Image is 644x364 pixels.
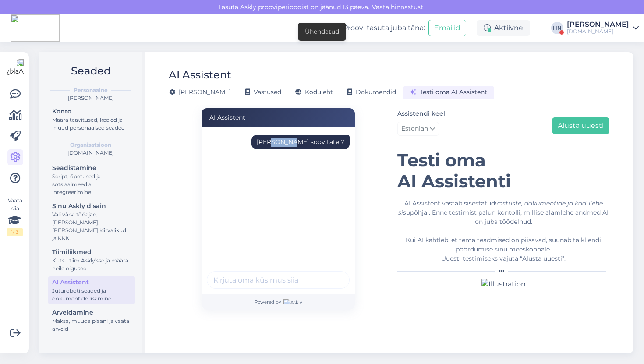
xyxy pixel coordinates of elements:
[477,20,530,36] div: Aktiivne
[48,276,135,304] a: AI AssistentJuturoboti seaded ja dokumentide lisamine
[7,59,24,76] img: Askly Logo
[397,109,445,118] label: Assistendi keel
[52,247,131,257] div: Tiimiliikmed
[7,228,23,236] div: 1 / 3
[481,279,526,290] img: Illustration
[202,108,355,127] div: AI Assistent
[48,246,135,274] a: TiimiliikmedKutsu tiim Askly'sse ja määra neile õigused
[567,28,629,35] div: [DOMAIN_NAME]
[52,211,131,242] div: Vali värv, tööajad, [PERSON_NAME], [PERSON_NAME] kiirvalikud ja KKK
[295,88,333,96] span: Koduleht
[397,199,609,263] div: AI Assistent vastab sisestatud põhjal. Enne testimist palun kontolli, millise alamlehe andmed AI ...
[567,21,629,28] div: [PERSON_NAME]
[52,116,131,132] div: Määra teavitused, keeled ja muud personaalsed seaded
[347,88,396,96] span: Dokumendid
[70,141,111,149] b: Organisatsioon
[397,122,439,136] a: Estonian
[7,197,23,236] div: Vaata siia
[283,299,302,304] img: Askly
[169,88,231,96] span: [PERSON_NAME]
[48,162,135,198] a: SeadistamineScript, õpetused ja sotsiaalmeedia integreerimine
[397,150,609,192] h1: Testi oma AI Assistenti
[567,21,639,35] a: [PERSON_NAME][DOMAIN_NAME]
[410,88,487,96] span: Testi oma AI Assistent
[46,149,135,157] div: [DOMAIN_NAME]
[52,308,131,317] div: Arveldamine
[48,307,135,334] a: ArveldamineMaksa, muuda plaani ja vaata arveid
[428,20,466,36] button: Emailid
[257,138,344,147] div: [PERSON_NAME] soovitate ?
[255,299,302,305] span: Powered by
[52,173,131,196] div: Script, õpetused ja sotsiaalmeedia integreerimine
[401,124,428,134] span: Estonian
[305,27,339,36] div: Ühendatud
[48,106,135,133] a: KontoMäära teavitused, keeled ja muud personaalsed seaded
[46,63,135,79] h2: Seaded
[245,88,281,96] span: Vastused
[52,257,131,272] div: Kutsu tiim Askly'sse ja määra neile õigused
[551,22,563,34] div: HN
[552,117,609,134] button: Alusta uuesti
[169,67,231,83] div: AI Assistent
[52,107,131,116] div: Konto
[52,163,131,173] div: Seadistamine
[326,23,425,33] div: Proovi tasuta juba täna:
[74,86,108,94] b: Personaalne
[46,94,135,102] div: [PERSON_NAME]
[207,271,350,289] input: Kirjuta oma küsimus siia
[52,278,131,287] div: AI Assistent
[398,199,603,216] i: vastuste, dokumentide ja kodulehe sisu
[369,3,426,11] a: Vaata hinnastust
[52,201,131,211] div: Sinu Askly disain
[52,317,131,333] div: Maksa, muuda plaani ja vaata arveid
[52,287,131,303] div: Juturoboti seaded ja dokumentide lisamine
[48,200,135,244] a: Sinu Askly disainVali värv, tööajad, [PERSON_NAME], [PERSON_NAME] kiirvalikud ja KKK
